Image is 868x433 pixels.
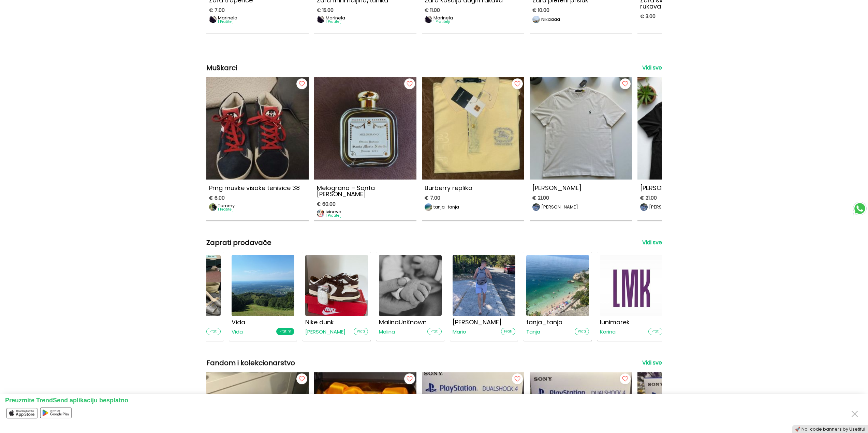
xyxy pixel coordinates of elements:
p: 1 Pratitelji [218,20,237,24]
button: Pratim [276,328,294,335]
button: Prati [354,328,368,335]
p: tanja_tanja [526,319,589,326]
span: € 3.00 [640,14,656,19]
a: MalinaUnKnownMalina [379,255,442,335]
img: image [317,16,324,23]
p: MalinaUnKnown [379,319,442,326]
p: [PERSON_NAME] [305,328,368,335]
a: 🚀 No-code banners by Usetiful [795,426,865,432]
img: image [209,16,217,23]
span: € 7.00 [425,195,440,201]
button: Prati [206,328,221,335]
a: Pmg muske visoke tenisice 38Pmg muske visoke tenisice 38€ 6.00imageTammy1 Pratitelji [206,77,309,220]
img: follow button [618,77,632,91]
p: Malina [379,328,442,335]
span: € 6.00 [209,195,225,201]
button: Prati [427,328,442,335]
p: Marinela [218,16,237,20]
button: Prati [501,328,515,335]
img: thumb_204504f7-24d8-46bb-a7fe-d544f68f4e14-M2g9J0gt.jpg [232,255,294,316]
img: image [532,203,540,211]
span: € 21.00 [532,195,549,201]
p: 1 Pratitelji [433,20,453,24]
img: follow button [403,372,416,386]
span: € 7.00 [209,7,225,13]
img: follow button [295,372,309,386]
span: € 15.00 [317,7,334,13]
p: Vida [232,328,294,335]
p: Tammy [218,203,235,208]
img: follow button [511,372,524,386]
img: image [209,203,217,211]
img: Pmg muske visoke tenisice 38 [206,77,309,180]
p: [PERSON_NAME] [530,182,632,194]
a: Vidi sve [642,238,662,247]
h2: Zaprati prodavače [206,239,271,246]
p: 1 Pratitelji [326,214,342,217]
h2: Muškarci [206,64,237,71]
img: follow button [618,372,632,386]
p: Melograno – Santa [PERSON_NAME] [314,182,416,200]
a: Nike dunk[PERSON_NAME] [305,255,368,335]
p: Nikaaaa [541,17,560,21]
img: thumb_F0D19FAF-ED8A-463A-A979-DC183D7C0D08-Z3HxLdih.jpg [305,255,368,316]
img: follow button [295,77,309,91]
img: image [532,16,540,23]
p: [PERSON_NAME] [453,319,515,326]
p: 1 Pratitelji [326,20,345,24]
img: Melograno – Santa Maria Novella [314,77,416,180]
img: thumb_b2ff8090-035a-4c86-94a0-9260a2d996be-BEr27ZFT.jpg [376,249,444,316]
a: Ralph Lauren majica muška[PERSON_NAME]€ 21.00image[PERSON_NAME] [530,77,632,220]
button: Prati [648,328,663,335]
span: € 60.00 [317,201,336,207]
p: [PERSON_NAME] muška majica [637,182,740,194]
img: thumb_CB1443AD-76C0-4F40-AFCC-2DF3CDF11B81-CFDVF0Ol.jpg [526,255,589,316]
p: Pmg muske visoke tenisice 38 [206,182,309,194]
img: image [317,210,324,217]
img: follow button [403,77,416,91]
a: VidaVida [232,255,294,335]
p: Burberry replika [422,182,524,194]
span: € 21.00 [640,195,657,201]
p: Vida [232,319,294,326]
span: Preuzmite TrendSend aplikaciju besplatno [5,397,128,404]
p: tanja_tanja [433,205,459,209]
img: thumb_3456BBF6-E736-4DFD-8915-19806351140E-ydYaISze.jpg [600,255,663,316]
p: lunimarek [600,319,663,326]
h2: Fandom i kolekcionarstvo [206,359,295,366]
span: € 11.00 [425,7,440,13]
a: lunimarekKorina [600,255,663,335]
a: Ralph Lauren muška majica[PERSON_NAME] muška majica€ 21.00image[PERSON_NAME] [637,77,740,220]
img: Burberry replika [422,77,524,180]
img: image [425,16,432,23]
p: Tanja [526,328,589,335]
img: follow button [511,77,524,91]
img: image [425,203,432,211]
p: ivineva [326,210,342,214]
img: Ralph Lauren muška majica [637,77,740,180]
a: Vidi sve [642,64,662,72]
a: Burberry replikaBurberry replika€ 7.00imagetanja_tanja [422,77,524,220]
a: Vidi sve [642,359,662,367]
p: Marinela [433,16,453,20]
p: Mario [453,328,515,335]
img: Ralph Lauren majica muška [530,77,632,180]
a: tanja_tanjaTanja [526,255,589,335]
p: 1 Pratitelji [218,208,235,211]
a: [PERSON_NAME]Mario [453,255,515,335]
a: Melograno – Santa Maria NovellaMelograno – Santa [PERSON_NAME]€ 60.00imageivineva1 Pratitelji [314,77,416,220]
button: Close [849,407,860,420]
p: Korina [600,328,663,335]
p: [PERSON_NAME] [541,205,578,209]
img: image [640,203,648,211]
button: Prati [575,328,589,335]
p: [PERSON_NAME] [649,205,686,209]
span: € 10.00 [532,7,549,13]
p: Nike dunk [305,319,368,326]
img: thumb_E8CD2684-9136-4A76-BBAE-3FB3E0239EE9-Ryy3xh5K.jpg [453,255,515,316]
p: Marinela [326,16,345,20]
